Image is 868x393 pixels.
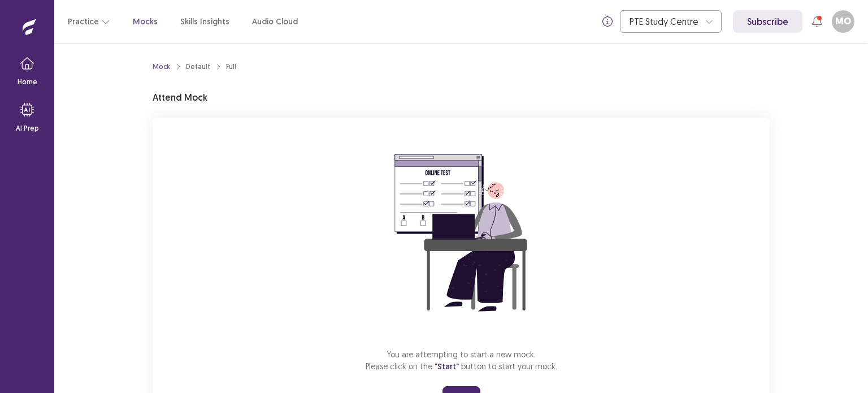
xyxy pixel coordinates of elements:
p: Attend Mock [153,90,207,104]
p: AI Prep [16,123,39,133]
a: Audio Cloud [252,16,298,28]
div: Default [186,62,210,72]
p: You are attempting to start a new mock. Please click on the button to start your mock. [366,348,557,373]
button: info [597,11,618,32]
div: PTE Study Centre [630,11,700,32]
a: Skills Insights [180,16,229,28]
img: attend-mock [359,131,563,335]
button: Practice [68,11,110,32]
span: "Start" [435,361,459,372]
a: Mocks [133,16,158,28]
div: Full [226,62,236,72]
nav: breadcrumb [153,62,236,72]
a: Mock [153,62,170,72]
button: MO [832,10,854,33]
a: Subscribe [733,10,802,33]
p: Home [18,77,37,87]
